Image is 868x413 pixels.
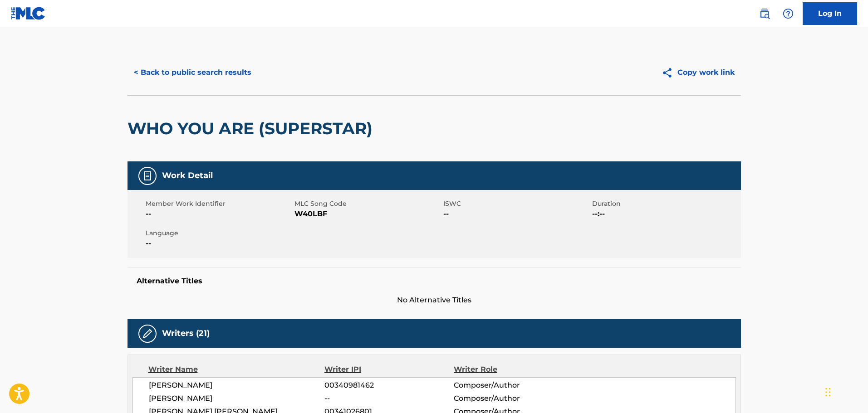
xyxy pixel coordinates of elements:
span: W40LBF [294,209,441,219]
span: -- [324,393,453,404]
h5: Writers (21) [162,328,210,339]
span: -- [443,209,590,219]
div: Writer Role [454,364,571,375]
h5: Work Detail [162,170,213,181]
a: Public Search [755,5,774,23]
span: Composer/Author [454,393,571,404]
span: -- [146,209,292,219]
img: Work Detail [142,170,153,181]
span: [PERSON_NAME] [149,393,325,404]
iframe: Chat Widget [823,369,868,413]
span: Language [146,228,292,238]
span: ISWC [443,199,590,209]
button: Copy work link [655,61,741,84]
img: help [783,8,794,19]
img: MLC Logo [11,7,46,20]
span: Composer/Author [454,380,571,391]
h5: Alternative Titles [137,277,732,286]
div: Writer Name [148,364,325,375]
span: No Alternative Titles [128,295,741,306]
span: Duration [592,199,739,209]
button: < Back to public search results [128,61,258,84]
span: -- [146,238,292,249]
div: Writer IPI [324,364,454,375]
span: 00340981462 [324,380,453,391]
span: [PERSON_NAME] [149,380,325,391]
img: search [759,8,770,19]
div: Help [779,5,797,23]
span: Member Work Identifier [146,199,292,209]
h2: WHO YOU ARE (SUPERSTAR) [128,118,377,139]
span: --:-- [592,209,739,219]
a: Log In [803,2,857,25]
div: Drag [825,379,831,406]
img: Writers [142,328,153,339]
span: MLC Song Code [294,199,441,209]
img: Copy work link [662,67,677,78]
